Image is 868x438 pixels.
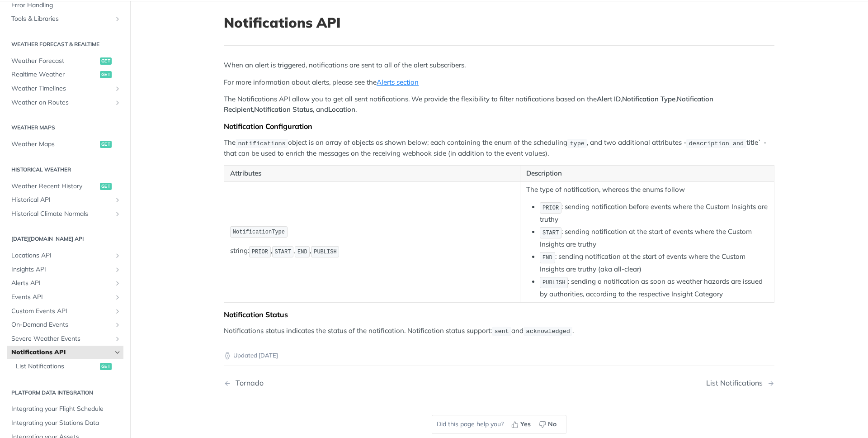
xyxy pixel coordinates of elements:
span: Events API [11,293,112,302]
button: Show subpages for Insights API [114,266,121,273]
li: : sending notification at the start of events where the Custom Insights are truthy (aka all-clear) [540,251,768,274]
button: Show subpages for Weather Timelines [114,85,121,92]
button: Show subpages for Historical API [114,196,121,204]
a: Previous Page: Tornado [224,379,460,387]
p: Updated [DATE] [224,351,774,360]
span: Error Handling [11,1,121,10]
nav: Pagination Controls [224,370,774,396]
span: Weather Maps [11,140,98,149]
span: PRIOR [252,249,268,255]
strong: Notification Recipient [224,95,713,114]
a: Locations APIShow subpages for Locations API [7,249,123,262]
h2: Platform DATA integration [7,389,123,397]
p: Description [526,168,768,179]
span: PUBLISH [314,249,336,255]
a: Realtime Weatherget [7,68,123,81]
button: Yes [508,418,536,431]
div: Notification Status [224,310,774,319]
span: Custom Events API [11,307,112,316]
span: Insights API [11,265,112,274]
span: PRIOR [542,205,559,211]
span: sent [494,328,509,335]
div: Tornado [231,379,264,387]
li: : sending notification before events where the Custom Insights are truthy [540,201,768,224]
span: Tools & Libraries [11,14,112,24]
a: Alerts section [377,78,419,86]
button: Show subpages for Custom Events API [114,308,121,315]
li: : sending notification at the start of events where the Custom Insights are truthy [540,226,768,249]
span: get [100,71,112,78]
span: On-Demand Events [11,320,112,329]
a: Notifications APIHide subpages for Notifications API [7,346,123,359]
button: Show subpages for Tools & Libraries [114,15,121,23]
h1: Notifications API [224,14,774,31]
h2: Historical Weather [7,166,123,174]
button: Show subpages for Historical Climate Normals [114,210,121,218]
div: List Notifications [706,379,767,387]
button: Show subpages for Locations API [114,252,121,259]
span: No [548,419,557,429]
span: Weather on Routes [11,98,112,107]
span: Locations API [11,251,112,260]
span: List Notifications [16,362,98,371]
a: Integrating your Flight Schedule [7,402,123,416]
a: Insights APIShow subpages for Insights API [7,263,123,276]
li: : sending a notification as soon as weather hazards are issued by authorities, according to the r... [540,276,768,299]
p: The object is an array of objects as shown below; each containing the enum of the scheduling , an... [224,138,774,158]
span: get [100,183,112,190]
p: The Notifications API allow you to get all sent notifications. We provide the flexibility to filt... [224,94,774,114]
span: notifications [238,140,285,147]
a: Tools & LibrariesShow subpages for Tools & Libraries [7,12,123,26]
span: Alerts API [11,279,112,288]
button: Show subpages for Alerts API [114,280,121,287]
span: Historical Climate Normals [11,209,112,219]
p: string: , , , [230,245,514,258]
a: Weather TimelinesShow subpages for Weather Timelines [7,82,123,95]
p: For more information about alerts, please see the [224,77,774,88]
a: Events APIShow subpages for Events API [7,290,123,304]
a: Integrating your Stations Data [7,416,123,430]
span: Yes [520,419,531,429]
span: NotificationType [233,229,285,235]
a: On-Demand EventsShow subpages for On-Demand Events [7,318,123,332]
div: Did this page help you? [432,415,566,434]
a: Weather on RoutesShow subpages for Weather on Routes [7,96,123,109]
span: Weather Timelines [11,84,112,93]
button: Show subpages for Severe Weather Events [114,335,121,343]
span: PUBLISH [542,280,565,286]
span: get [100,363,112,370]
h2: Weather Maps [7,124,123,132]
span: START [542,230,559,236]
span: END [297,249,307,255]
a: Severe Weather EventsShow subpages for Severe Weather Events [7,332,123,346]
a: Historical Climate NormalsShow subpages for Historical Climate Normals [7,207,123,221]
a: Alerts APIShow subpages for Alerts API [7,276,123,290]
span: description and [689,140,744,147]
span: Integrating your Flight Schedule [11,405,121,414]
a: Next Page: List Notifications [706,379,774,387]
p: Notifications status indicates the status of the notification. Notification status support: and . [224,326,774,336]
h2: [DATE][DOMAIN_NAME] API [7,235,123,243]
span: get [100,141,112,148]
span: Historical API [11,195,112,205]
button: Hide subpages for Notifications API [114,349,121,356]
button: Show subpages for Events API [114,294,121,301]
p: Attributes [230,168,514,179]
p: When an alert is triggered, notifications are sent to all of the alert subscribers. [224,60,774,71]
h2: Weather Forecast & realtime [7,40,123,48]
p: The type of notification, whereas the enums follow [526,185,768,195]
span: END [542,255,552,261]
span: Weather Forecast [11,57,98,66]
button: No [536,418,561,431]
span: Weather Recent History [11,182,98,191]
span: type [570,140,585,147]
span: get [100,57,112,65]
span: Realtime Weather [11,70,98,79]
a: List Notificationsget [11,360,123,373]
span: START [274,249,291,255]
button: Show subpages for On-Demand Events [114,321,121,328]
a: Weather Recent Historyget [7,180,123,193]
button: Show subpages for Weather on Routes [114,99,121,106]
a: Weather Mapsget [7,138,123,151]
a: Custom Events APIShow subpages for Custom Events API [7,305,123,318]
